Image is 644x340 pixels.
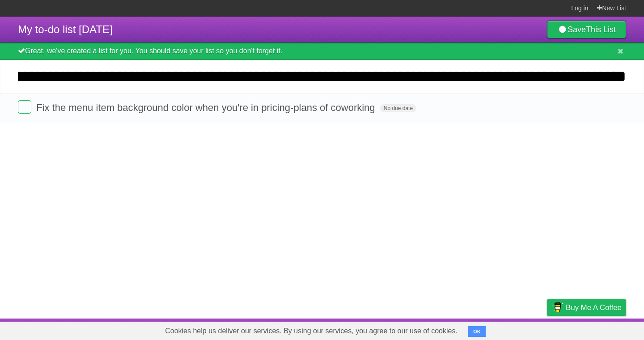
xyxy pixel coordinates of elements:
span: Fix the menu item background color when you're in pricing-plans of coworking [36,102,377,113]
a: SaveThis List [547,21,626,38]
img: Buy me a coffee [551,300,563,315]
a: Privacy [535,321,559,338]
button: OK [468,326,486,337]
a: Suggest a feature [570,321,626,338]
span: Buy me a coffee [566,300,622,315]
a: Developers [458,321,494,338]
a: Buy me a coffee [547,299,626,316]
a: Terms [505,321,525,338]
span: No due date [380,104,416,112]
span: My to-do list [DATE] [18,23,113,35]
a: About [428,321,447,338]
b: This List [586,25,616,34]
span: Cookies help us deliver our services. By using our services, you agree to our use of cookies. [156,322,466,340]
label: Done [18,100,31,114]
